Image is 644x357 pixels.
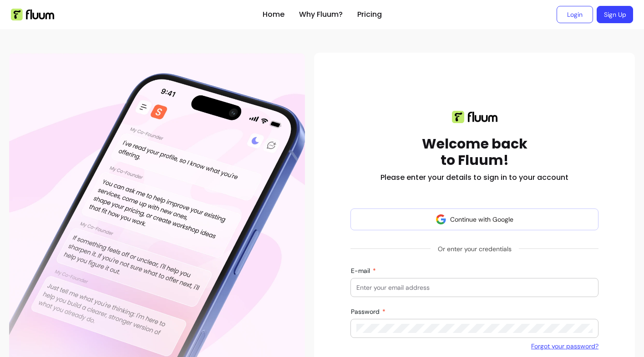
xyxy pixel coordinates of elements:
[380,172,568,183] h2: Please enter your details to sign in to your account
[356,283,593,292] input: E-mail
[356,324,593,333] input: Password
[357,9,382,20] a: Pricing
[597,6,633,23] a: Sign Up
[431,241,519,257] span: Or enter your credentials
[11,9,54,20] img: Fluum Logo
[263,9,284,20] a: Home
[557,6,593,23] a: Login
[299,9,343,20] a: Why Fluum?
[351,267,372,275] span: E-mail
[350,208,598,230] button: Continue with Google
[351,307,381,316] span: Password
[422,136,527,169] h1: Welcome back to Fluum!
[436,214,446,225] img: avatar
[452,111,497,123] img: Fluum logo
[531,342,598,351] a: Forgot your password?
